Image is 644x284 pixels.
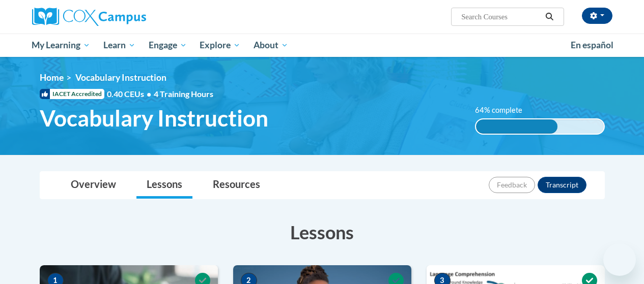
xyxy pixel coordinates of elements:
[582,8,612,24] button: Account Settings
[107,88,154,100] span: 0.40 CEUs
[25,34,97,57] a: My Learning
[603,243,636,276] iframe: Button to launch messaging window
[61,172,126,199] a: Overview
[32,8,146,26] img: Cox Campus
[40,105,268,132] span: Vocabulary Instruction
[460,11,542,23] input: Search Courses
[203,172,270,199] a: Resources
[476,119,558,134] div: 64% complete
[24,34,620,57] div: Main menu
[97,34,142,57] a: Learn
[538,177,586,193] button: Transcript
[571,40,613,50] span: En español
[154,89,213,99] span: 4 Training Hours
[247,34,295,57] a: About
[103,39,135,51] span: Learn
[475,105,534,116] label: 64% complete
[40,72,64,83] a: Home
[40,89,104,99] span: IACET Accredited
[564,35,620,56] a: En español
[200,39,240,51] span: Explore
[32,8,215,26] a: Cox Campus
[136,172,192,199] a: Lessons
[193,34,247,57] a: Explore
[489,177,535,193] button: Feedback
[542,11,557,23] button: Search
[147,89,151,99] span: •
[142,34,193,57] a: Engage
[254,39,288,51] span: About
[32,39,90,51] span: My Learning
[149,39,187,51] span: Engage
[75,72,166,83] span: Vocabulary Instruction
[40,219,605,245] h3: Lessons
